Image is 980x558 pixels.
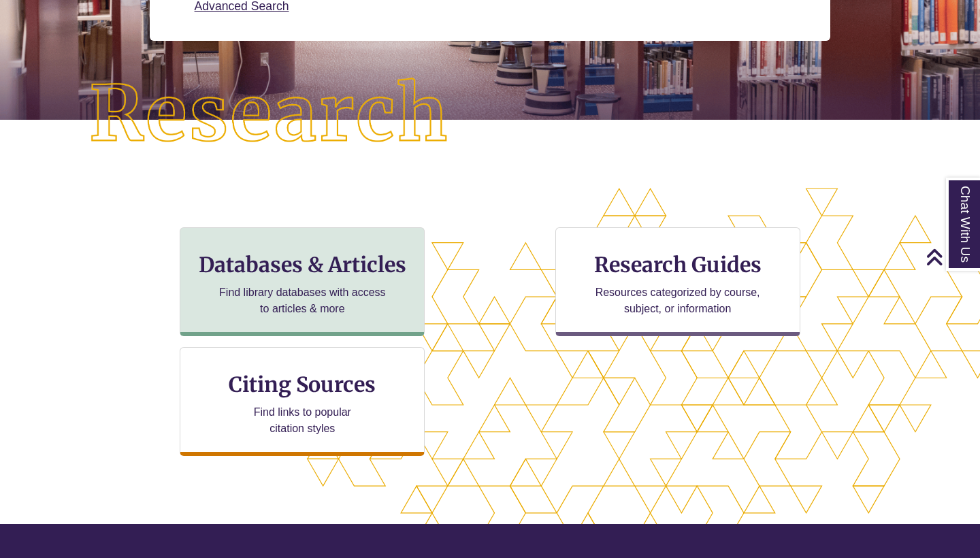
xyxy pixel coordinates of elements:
a: Research Guides Resources categorized by course, subject, or information [555,227,800,336]
a: Back to Top [926,248,977,266]
a: Databases & Articles Find library databases with access to articles & more [180,227,425,336]
img: Research [49,38,490,191]
h3: Research Guides [567,252,789,278]
h3: Databases & Articles [191,252,413,278]
p: Resources categorized by course, subject, or information [589,284,766,317]
p: Find links to popular citation styles [236,404,369,437]
p: Find library databases with access to articles & more [214,284,391,317]
h3: Citing Sources [220,372,386,397]
a: Citing Sources Find links to popular citation styles [180,347,425,456]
